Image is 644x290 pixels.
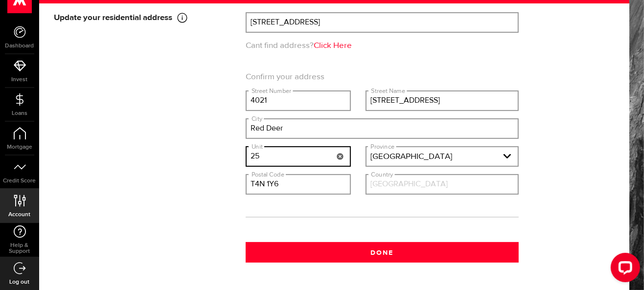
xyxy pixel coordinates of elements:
[246,242,519,263] button: Done
[368,140,396,152] label: Province
[249,168,286,180] label: Postal Code
[247,147,350,166] input: Suite (Optional)
[368,84,407,96] label: Street Name
[247,175,350,194] input: Postal Code
[314,42,352,50] a: Click Here
[249,140,264,152] label: Unit
[247,13,518,32] input: Address
[249,84,293,96] label: Street Number
[367,147,518,166] a: expand select
[367,175,518,194] input: Country
[368,168,395,180] label: Country
[238,71,526,83] span: Confirm your address
[603,249,644,290] iframe: LiveChat chat widget
[54,12,279,24] div: Update your residential address
[247,91,350,110] input: Street Number
[247,119,518,138] input: City
[367,91,518,110] input: Street Name
[249,112,264,124] label: City
[246,42,352,50] span: Cant find address?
